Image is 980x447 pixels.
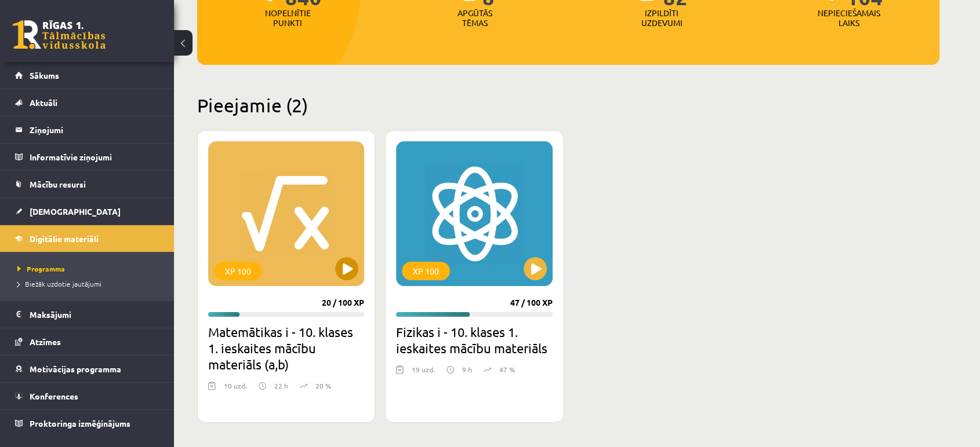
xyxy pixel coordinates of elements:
p: 9 h [462,364,472,375]
legend: Maksājumi [30,301,159,328]
a: Aktuāli [15,89,159,116]
a: Programma [17,263,162,274]
a: Rīgas 1. Tālmācības vidusskola [13,20,106,49]
p: 22 h [274,380,288,391]
h2: Fizikas i - 10. klases 1. ieskaites mācību materiāls [396,324,552,356]
a: [DEMOGRAPHIC_DATA] [15,198,159,225]
span: Aktuāli [30,97,57,108]
span: Sākums [30,70,59,80]
span: Proktoringa izmēģinājums [30,418,130,428]
h2: Matemātikas i - 10. klases 1. ieskaites mācību materiāls (a,b) [208,324,364,372]
span: Programma [17,264,65,273]
div: 19 uzd. [412,364,435,382]
a: Konferences [15,383,159,409]
h2: Pieejamie (2) [197,94,939,116]
a: Maksājumi [15,301,159,328]
a: Sākums [15,62,159,89]
span: Biežāk uzdotie jautājumi [17,279,101,288]
p: Izpildīti uzdevumi [639,8,684,28]
span: [DEMOGRAPHIC_DATA] [30,206,121,217]
span: Mācību resursi [30,179,86,189]
p: Nepieciešamais laiks [818,8,880,28]
a: Proktoringa izmēģinājums [15,410,159,437]
div: 10 uzd. [224,380,247,398]
a: Mācību resursi [15,171,159,197]
a: Biežāk uzdotie jautājumi [17,279,162,289]
span: Digitālie materiāli [30,233,99,244]
legend: Informatīvie ziņojumi [30,144,159,170]
div: XP 100 [214,262,262,280]
div: XP 100 [402,262,450,280]
p: Nopelnītie punkti [265,8,311,28]
span: Atzīmes [30,336,61,347]
a: Atzīmes [15,328,159,355]
p: 20 % [315,380,331,391]
span: Motivācijas programma [30,364,121,374]
a: Ziņojumi [15,116,159,143]
a: Informatīvie ziņojumi [15,144,159,170]
a: Motivācijas programma [15,356,159,382]
p: Apgūtās tēmas [452,8,498,28]
span: Konferences [30,391,78,401]
p: 47 % [499,364,515,375]
legend: Ziņojumi [30,116,159,143]
a: Digitālie materiāli [15,225,159,252]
